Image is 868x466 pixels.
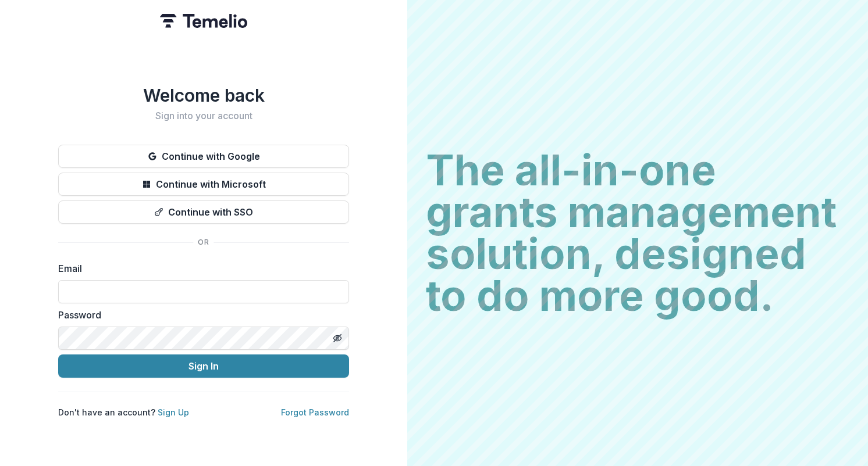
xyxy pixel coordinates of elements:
[58,173,349,196] button: Continue with Microsoft
[58,261,342,275] label: Email
[58,200,349,224] button: Continue with SSO
[58,354,349,378] button: Sign In
[58,85,349,106] h1: Welcome back
[158,407,189,417] a: Sign Up
[58,406,189,418] p: Don't have an account?
[58,145,349,168] button: Continue with Google
[328,329,347,347] button: Toggle password visibility
[58,110,349,121] h2: Sign into your account
[160,14,247,28] img: Temelio
[281,407,349,417] a: Forgot Password
[58,308,342,322] label: Password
